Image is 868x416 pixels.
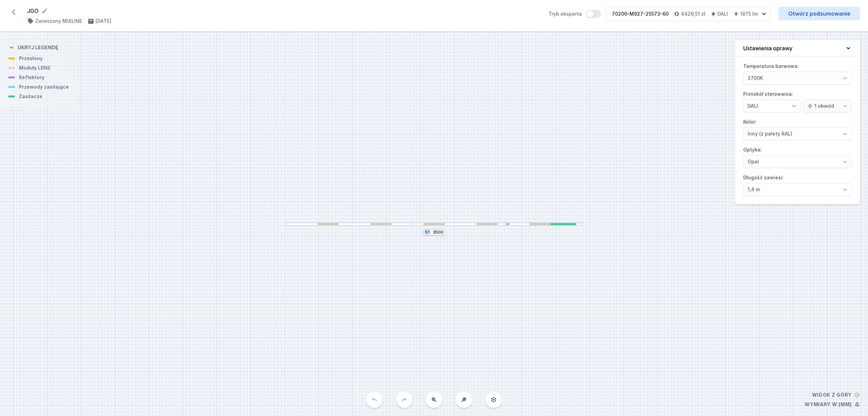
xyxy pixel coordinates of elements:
select: Protokół sterowania: [743,100,801,112]
button: Ustawienia oprawy [735,40,860,57]
h4: 4429,51 zł [681,11,705,17]
button: Tryb eksperta [586,10,601,18]
label: Optyka: [743,144,852,168]
label: Tryb eksperta [549,10,601,18]
h4: Ustawienia oprawy [743,44,792,52]
h4: Ukryj legendę [18,44,58,51]
h4: [DATE] [96,18,111,24]
select: Kolor: [743,127,852,140]
select: Protokół sterowania: [803,100,852,112]
label: Długość zawiesi: [743,172,852,196]
select: Optyka: [743,155,852,168]
h4: DALI [717,11,728,17]
h4: 1875 lm [740,11,758,17]
form: JGO [27,7,540,15]
input: Wymiar [mm] [432,230,443,235]
label: Temperatura barwowa: [743,61,852,85]
button: Ukryj legendę [8,39,58,55]
select: Temperatura barwowa: [743,72,852,85]
label: Protokół sterowania: [743,89,852,112]
a: Otwórz podsumowanie [778,7,860,20]
button: Edytuj nazwę projektu [41,7,48,14]
select: Długość zawiesi: [743,183,852,196]
h4: Zwieszany MIXLINE [35,18,82,24]
div: 70200-M927-25573-60 [612,11,669,17]
button: 70200-M927-25573-604429,51 złDALI1875 lm [606,7,770,21]
label: Kolor: [743,116,852,140]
